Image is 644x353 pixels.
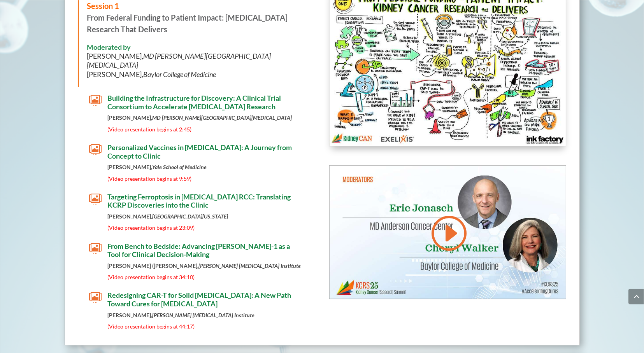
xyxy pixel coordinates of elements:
em: [PERSON_NAME] [MEDICAL_DATA] Institute [152,312,254,318]
em: MD [PERSON_NAME][GEOGRAPHIC_DATA][MEDICAL_DATA] [152,114,292,121]
span: (Video presentation begins at 9:59) [107,175,191,182]
span: Building the Infrastructure for Discovery: A Clinical Trial Consortium to Accelerate [MEDICAL_DAT... [107,94,281,111]
strong: [PERSON_NAME], [107,164,207,170]
em: MD [PERSON_NAME][GEOGRAPHIC_DATA][MEDICAL_DATA] [87,52,271,69]
em: Baylor College of Medicine [143,70,216,79]
strong: From Federal Funding to Patient Impact: [MEDICAL_DATA] Research That Delivers [87,1,288,34]
span:  [89,94,102,107]
strong: [PERSON_NAME] ([PERSON_NAME], [107,262,301,269]
span: (Video presentation begins at 23:09) [107,224,195,231]
span: Targeting Ferroptosis in [MEDICAL_DATA] RCC: Translating KCRP Discoveries into the Clinic [107,192,291,210]
span: (Video presentation begins at 2:45) [107,126,191,133]
strong: [PERSON_NAME], [107,312,254,318]
strong: Moderated by [87,43,131,51]
span: Session 1 [87,1,119,10]
span: Redesigning CAR-T for Solid [MEDICAL_DATA]: A New Path Toward Cures for [MEDICAL_DATA] [107,291,291,308]
strong: [PERSON_NAME], [107,114,292,121]
span: (Video presentation begins at 44:17) [107,323,195,330]
span:  [89,193,102,205]
em: Yale School of Medicine [152,164,207,170]
em: [GEOGRAPHIC_DATA][US_STATE] [152,213,228,220]
span: From Bench to Bedside: Advancing [PERSON_NAME]-1 as a Tool for Clinical Decision-Making [107,242,290,259]
em: [PERSON_NAME] [MEDICAL_DATA] Institute [198,262,301,269]
span:  [89,143,102,156]
strong: [PERSON_NAME], [107,213,228,220]
span: (Video presentation begins at 34:10) [107,274,195,280]
span:  [89,242,102,255]
span: Personalized Vaccines in [MEDICAL_DATA]: A Journey from Concept to Clinic [107,143,292,160]
span: [PERSON_NAME], [PERSON_NAME], [87,52,271,79]
span:  [89,291,102,304]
